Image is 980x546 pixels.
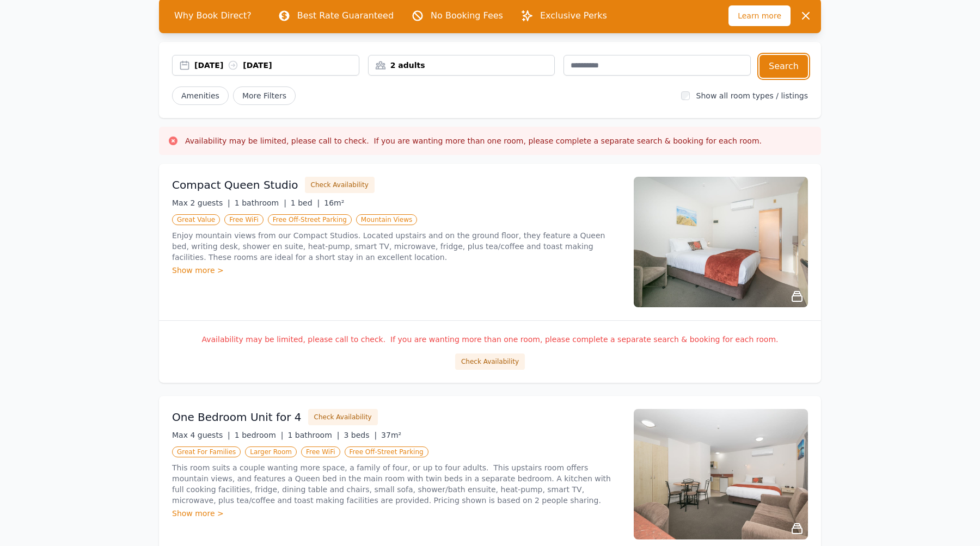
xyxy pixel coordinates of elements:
[172,462,621,506] p: This room suits a couple wanting more space, a family of four, or up to four adults. This upstair...
[172,198,230,207] span: Max 2 guests |
[172,86,229,105] button: Amenities
[235,198,286,207] span: 1 bathroom |
[172,214,220,225] span: Great Value
[287,431,339,439] span: 1 bathroom |
[172,409,302,425] h3: One Bedroom Unit for 4
[696,91,808,100] label: Show all room types / listings
[369,60,555,71] div: 2 adults
[540,9,607,22] p: Exclusive Perks
[172,230,621,263] p: Enjoy mountain views from our Compact Studios. Located upstairs and on the ground floor, they fea...
[172,265,621,276] div: Show more >
[728,5,791,26] span: Learn more
[172,177,298,193] h3: Compact Queen Studio
[345,446,428,457] span: Free Off-Street Parking
[308,409,378,425] button: Check Availability
[305,177,375,193] button: Check Availability
[356,214,417,225] span: Mountain Views
[245,446,297,457] span: Larger Room
[235,431,284,439] span: 1 bedroom |
[172,431,230,439] span: Max 4 guests |
[301,446,340,457] span: Free WiFi
[324,198,344,207] span: 16m²
[172,446,241,457] span: Great For Families
[455,353,525,370] button: Check Availability
[268,214,352,225] span: Free Off-Street Parking
[759,55,808,78] button: Search
[233,86,296,105] span: More Filters
[431,9,503,22] p: No Booking Fees
[291,198,320,207] span: 1 bed |
[172,508,621,519] div: Show more >
[194,60,359,71] div: [DATE] [DATE]
[172,334,808,345] p: Availability may be limited, please call to check. If you are wanting more than one room, please ...
[166,5,260,27] span: Why Book Direct?
[344,431,377,439] span: 3 beds |
[224,214,264,225] span: Free WiFi
[381,431,401,439] span: 37m²
[185,135,762,146] h3: Availability may be limited, please call to check. If you are wanting more than one room, please ...
[297,9,394,22] p: Best Rate Guaranteed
